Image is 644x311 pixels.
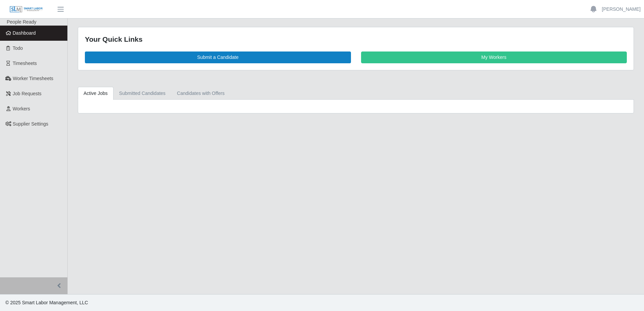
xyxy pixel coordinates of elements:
a: Candidates with Offers [171,87,230,100]
a: [PERSON_NAME] [602,6,641,13]
span: Timesheets [13,61,37,66]
span: Worker Timesheets [13,76,53,81]
span: Workers [13,106,30,111]
img: SLM Logo [9,6,43,13]
span: Job Requests [13,91,42,96]
span: Supplier Settings [13,121,49,127]
div: Your Quick Links [85,34,627,45]
a: Submit a Candidate [85,51,351,63]
span: Dashboard [13,30,36,36]
a: My Workers [361,51,627,63]
a: Submitted Candidates [114,87,171,100]
span: Todo [13,45,23,51]
span: © 2025 Smart Labor Management, LLC [5,300,88,305]
span: People Ready [7,19,36,25]
a: Active Jobs [78,87,114,100]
